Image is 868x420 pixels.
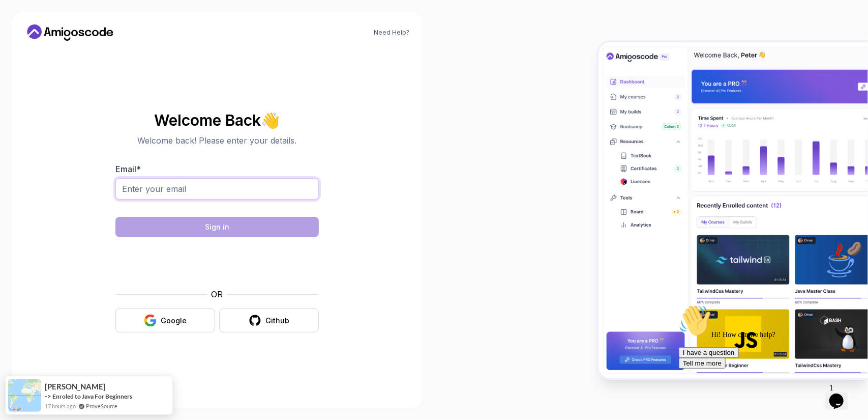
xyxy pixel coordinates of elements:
[4,58,51,68] button: Tell me more
[675,300,858,374] iframe: chat widget
[115,112,319,128] h2: Welcome Back
[205,222,229,232] div: Sign in
[115,164,141,174] label: Email *
[825,379,858,410] iframe: chat widget
[4,4,187,68] div: 👋Hi! How can we help?I have a questionTell me more
[115,178,319,200] input: Enter your email
[45,392,51,400] span: ->
[24,24,116,41] a: Home link
[4,4,37,37] img: :wave:
[161,316,187,326] div: Google
[140,243,294,282] iframe: Widget containing checkbox for hCaptcha security challenge
[4,31,101,38] span: Hi! How can we help?
[219,309,319,332] button: Github
[45,382,106,391] span: [PERSON_NAME]
[115,217,319,237] button: Sign in
[52,393,132,400] a: Enroled to Java For Beginners
[8,379,41,412] img: provesource social proof notification image
[598,42,868,378] img: Amigoscode Dashboard
[261,112,280,128] span: 👋
[265,316,289,326] div: Github
[115,134,319,147] p: Welcome back! Please enter your details.
[86,402,117,410] a: ProveSource
[211,288,223,300] p: OR
[45,402,76,410] span: 17 hours ago
[115,309,215,332] button: Google
[374,29,410,37] a: Need Help?
[4,47,64,58] button: I have a question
